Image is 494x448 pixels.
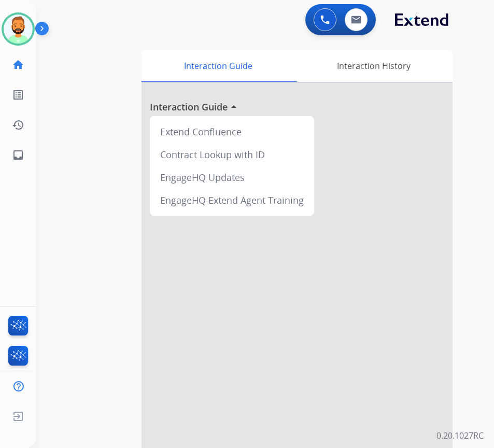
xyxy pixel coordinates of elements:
[142,50,294,82] div: Interaction Guide
[154,120,310,143] div: Extend Confluence
[12,59,24,71] mat-icon: home
[4,15,33,44] img: avatar
[154,166,310,189] div: EngageHQ Updates
[294,50,453,82] div: Interaction History
[154,189,310,212] div: EngageHQ Extend Agent Training
[12,149,24,161] mat-icon: inbox
[154,143,310,166] div: Contract Lookup with ID
[436,429,484,442] p: 0.20.1027RC
[12,119,24,131] mat-icon: history
[12,89,24,101] mat-icon: list_alt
